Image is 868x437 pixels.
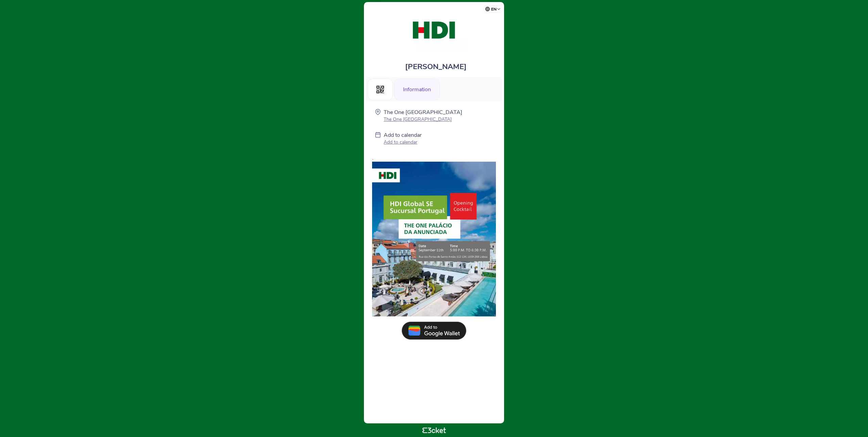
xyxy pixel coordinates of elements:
p: Add to calendar [384,139,422,145]
p: The One [GEOGRAPHIC_DATA] [384,109,462,116]
span: . [372,154,496,319]
div: Information [394,79,440,100]
a: Information [394,85,440,93]
a: The One [GEOGRAPHIC_DATA] The One [GEOGRAPHIC_DATA] [384,109,462,123]
p: Add to calendar [384,131,422,139]
span: [PERSON_NAME] [405,62,467,72]
img: 6720a5fc941b48db83544c3e2a91202d.webp [372,162,496,317]
img: en_add_to_google_wallet.5c177d4c.svg [402,322,466,340]
img: Opening cocktail - HDI Global SE Sucursal Portugal [400,9,469,51]
p: The One [GEOGRAPHIC_DATA] [384,116,462,123]
a: Add to calendar Add to calendar [384,131,422,147]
